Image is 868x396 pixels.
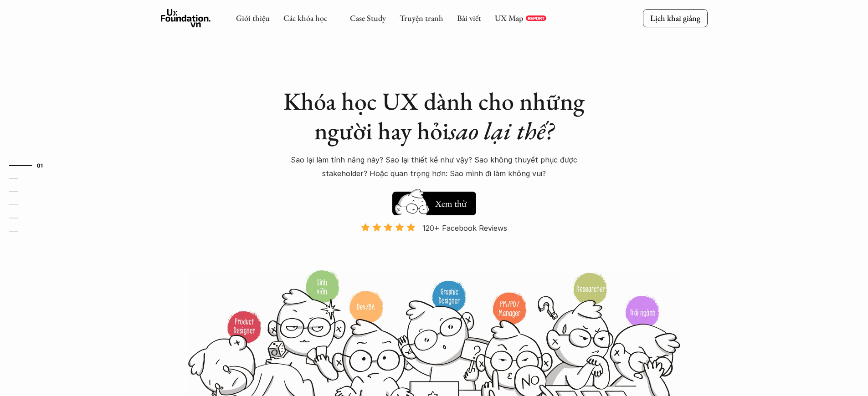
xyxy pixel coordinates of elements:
[350,13,386,23] a: Case Study
[283,13,327,23] a: Các khóa học
[275,153,594,181] p: Sao lại làm tính năng này? Sao lại thiết kế như vậy? Sao không thuyết phục được stakeholder? Hoặc...
[643,9,708,27] a: Lịch khai giảng
[9,160,52,171] a: 01
[435,197,467,210] h5: Xem thử
[449,115,554,147] em: sao lại thế?
[422,221,507,235] p: 120+ Facebook Reviews
[353,223,515,269] a: 120+ Facebook Reviews
[275,86,594,146] h1: Khóa học UX dành cho những người hay hỏi
[650,13,700,23] p: Lịch khai giảng
[528,15,544,21] p: REPORT
[495,13,524,23] a: UX Map
[236,13,270,23] a: Giới thiệu
[526,15,546,21] a: REPORT
[400,13,443,23] a: Truyện tranh
[457,13,481,23] a: Bài viết
[37,162,43,168] strong: 01
[392,187,476,215] a: Xem thử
